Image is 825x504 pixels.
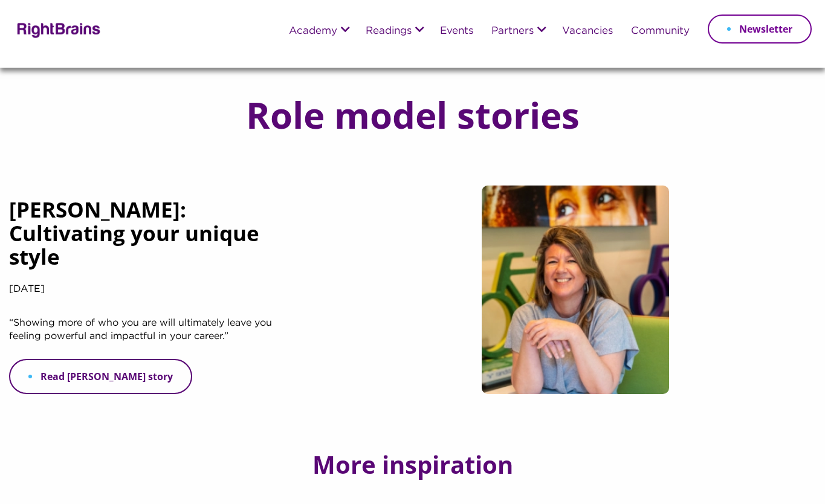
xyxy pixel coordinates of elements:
[9,285,45,294] span: [DATE]
[9,317,286,359] p: “Showing more of who you are will ultimately leave you feeling powerful and impactful in your car...
[708,15,812,44] a: Newsletter
[562,26,613,37] a: Vacancies
[13,21,101,38] img: Rightbrains
[289,26,337,37] a: Academy
[491,26,534,37] a: Partners
[366,26,412,37] a: Readings
[9,359,192,394] a: Read [PERSON_NAME] story
[222,95,604,135] h1: Role model stories
[9,198,286,280] h5: [PERSON_NAME]: Cultivating your unique style
[440,26,473,37] a: Events
[631,26,690,37] a: Community
[312,451,513,479] h3: More inspiration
